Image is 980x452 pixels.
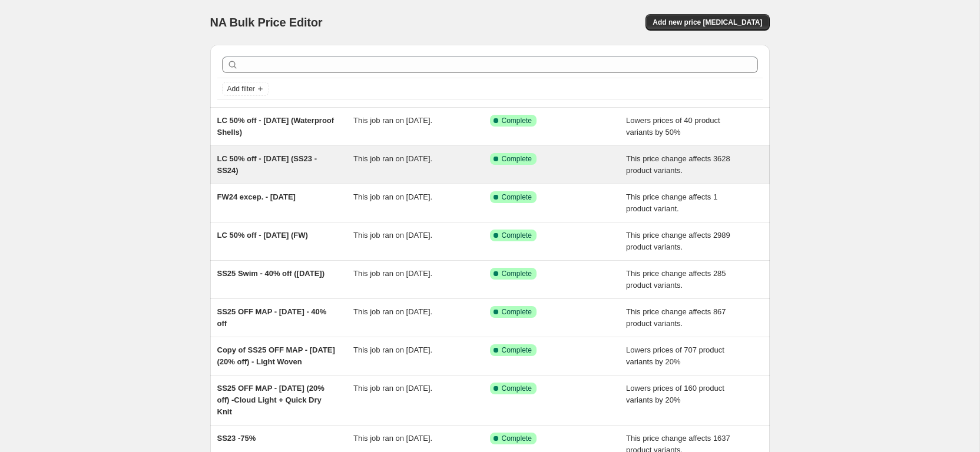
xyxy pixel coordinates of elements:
[626,231,730,251] span: This price change affects 2989 product variants.
[502,231,532,240] span: Complete
[502,192,532,202] span: Complete
[645,14,769,31] button: Add new price [MEDICAL_DATA]
[217,384,325,416] span: SS25 OFF MAP - [DATE] (20% off) -Cloud Light + Quick Dry Knit
[502,116,532,125] span: Complete
[626,269,726,290] span: This price change affects 285 product variants.
[502,345,532,355] span: Complete
[353,116,432,125] span: This job ran on [DATE].
[217,231,308,240] span: LC 50% off - [DATE] (FW)
[217,154,317,175] span: LC 50% off - [DATE] (SS23 - SS24)
[210,16,323,29] span: NA Bulk Price Editor
[502,269,532,278] span: Complete
[653,18,762,27] span: Add new price [MEDICAL_DATA]
[353,269,432,278] span: This job ran on [DATE].
[217,192,296,201] span: FW24 excep. - [DATE]
[502,384,532,393] span: Complete
[353,231,432,240] span: This job ran on [DATE].
[502,154,532,164] span: Complete
[626,384,724,404] span: Lowers prices of 160 product variants by 20%
[626,345,724,366] span: Lowers prices of 707 product variants by 20%
[353,307,432,316] span: This job ran on [DATE].
[353,154,432,163] span: This job ran on [DATE].
[502,434,532,443] span: Complete
[217,269,325,278] span: SS25 Swim - 40% off ([DATE])
[353,345,432,354] span: This job ran on [DATE].
[353,192,432,201] span: This job ran on [DATE].
[502,307,532,317] span: Complete
[353,434,432,443] span: This job ran on [DATE].
[217,345,335,366] span: Copy of SS25 OFF MAP - [DATE] (20% off) - Light Woven
[217,307,327,328] span: SS25 OFF MAP - [DATE] - 40% off
[217,434,256,443] span: SS23 -75%
[227,84,255,94] span: Add filter
[626,307,726,328] span: This price change affects 867 product variants.
[626,192,717,213] span: This price change affects 1 product variant.
[353,384,432,393] span: This job ran on [DATE].
[626,116,720,137] span: Lowers prices of 40 product variants by 50%
[217,116,335,137] span: LC 50% off - [DATE] (Waterproof Shells)
[626,154,730,175] span: This price change affects 3628 product variants.
[222,82,269,96] button: Add filter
